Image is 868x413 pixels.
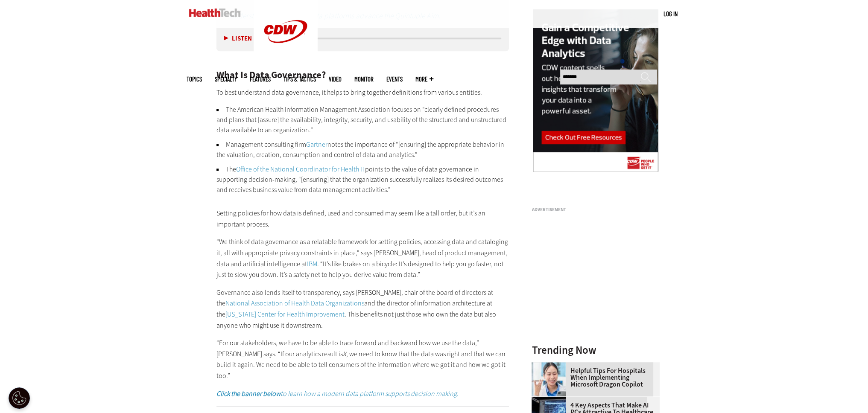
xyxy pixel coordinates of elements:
[9,387,30,409] div: Cookie Settings
[281,389,459,398] em: to learn how a modern data platform supports decision making.
[9,387,30,409] button: Open Preferences
[532,362,570,369] a: Doctor using phone to dictate to tablet
[216,287,509,331] p: Governance also lends itself to transparency, says [PERSON_NAME], chair of the board of directors...
[236,165,365,174] a: Office of the National Coordinator for Health IT
[216,337,509,381] p: “For our stakeholders, we have to be able to trace forward and backward how we use the data,” [PE...
[354,76,374,82] a: MonITor
[216,208,509,230] p: Setting policies for how data is defined, used and consumed may seem like a tall order, but it’s ...
[532,215,660,322] iframe: advertisement
[225,299,364,308] a: National Association of Health Data Organizations
[216,105,509,135] li: The American Health Information Management Association focuses on “clearly defined procedures and...
[532,362,566,396] img: Doctor using phone to dictate to tablet
[386,76,403,82] a: Events
[532,207,660,212] h3: Advertisement
[216,236,509,280] p: “We think of data governance as a relatable framework for setting policies, accessing data and ca...
[532,397,570,404] a: Desktop monitor with brain AI concept
[329,76,342,82] a: Video
[415,76,433,82] span: More
[225,310,345,319] a: [US_STATE] Center for Health Improvement
[532,367,655,388] a: Helpful Tips for Hospitals When Implementing Microsoft Dragon Copilot
[216,389,281,398] em: Click the banner below
[187,76,202,82] span: Topics
[343,349,346,358] em: X
[216,389,459,398] a: Click the banner belowto learn how a modern data platform supports decision making.
[254,56,318,65] a: CDW
[306,140,327,149] a: Gartner
[283,76,316,82] a: Tips & Tactics
[250,76,271,82] a: Features
[663,10,678,17] a: Log in
[307,259,317,268] a: IBM
[189,9,241,17] img: Home
[216,164,509,195] li: The points to the value of data governance in supporting decision-making, “[ensuring] that the or...
[532,345,660,355] h3: Trending Now
[215,76,237,82] span: Specialty
[533,9,658,173] img: data analytics right rail
[216,140,509,160] li: Management consulting firm notes the importance of “[ensuring] the appropriate behavior in the va...
[663,9,678,18] div: User menu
